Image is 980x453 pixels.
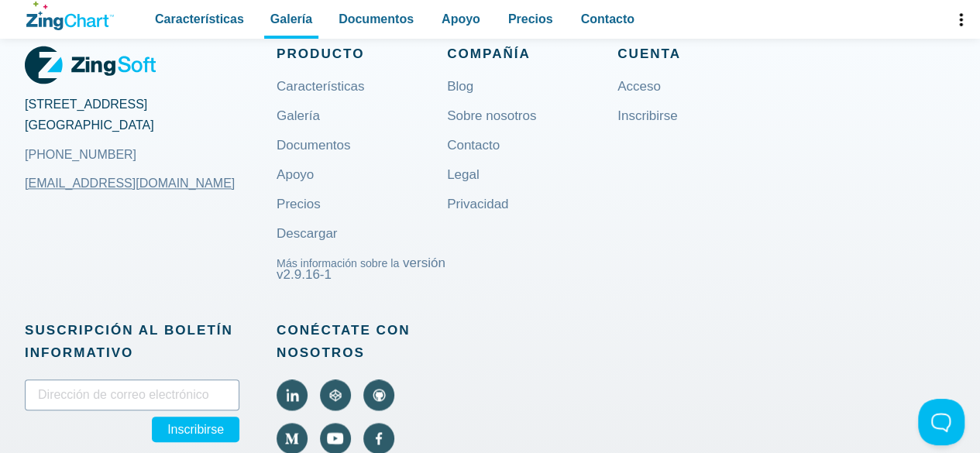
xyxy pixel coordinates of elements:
[617,81,661,118] a: Acceso
[167,423,224,436] font: Inscribirse
[155,12,244,26] font: Características
[447,110,536,147] a: Sobre nosotros
[277,110,320,147] a: Galería
[447,167,480,182] font: Legal
[277,379,308,410] a: Visita ZingChart en LinkedIn (externo).
[320,379,351,410] a: Visita ZingChart en CodePen (externo).
[447,108,536,123] font: Sobre nosotros
[25,165,235,202] a: [EMAIL_ADDRESS][DOMAIN_NAME]
[25,177,235,190] font: [EMAIL_ADDRESS][DOMAIN_NAME]
[277,108,320,123] font: Galería
[339,12,414,26] font: Documentos
[277,169,314,206] a: Apoyo
[447,197,508,211] font: Privacidad
[25,148,136,161] font: [PHONE_NUMBER]
[270,12,312,26] font: Galería
[447,81,473,118] a: Blog
[277,197,321,211] font: Precios
[277,167,314,182] font: Apoyo
[277,226,337,241] font: Descargar
[25,323,233,360] font: Suscripción al boletín informativo
[447,139,500,177] a: Contacto
[617,110,677,147] a: Inscribirse
[918,399,965,445] iframe: Toggle Customer Support
[277,79,364,94] font: Características
[617,46,681,61] font: Cuenta
[442,12,480,26] font: Apoyo
[25,136,277,173] a: [PHONE_NUMBER]
[617,79,661,94] font: Acceso
[277,228,337,265] a: Descargar
[277,257,399,269] font: Más información sobre la
[447,79,473,94] font: Blog
[447,169,480,206] a: Legal
[277,46,364,61] font: Producto
[25,379,239,410] input: Dirección de correo electrónico
[277,256,445,282] font: versión v2.9.16-1
[277,139,350,177] a: Documentos
[277,81,364,118] a: Características
[277,257,447,294] a: Más información sobre la versión v2.9.16-1
[25,118,154,132] font: [GEOGRAPHIC_DATA]
[363,379,394,410] a: Visita ZingChart en GitHub (externo).
[508,12,553,26] font: Precios
[447,198,508,235] a: Privacidad
[277,323,410,360] font: Conéctate con nosotros
[277,198,321,235] a: Precios
[447,138,500,153] font: Contacto
[25,43,156,88] a: Logotipo de ZingSoft. Haga clic para visitar el sitio web de ZingSoft (externo).
[26,2,114,30] a: Logotipo de ZingChart. Haga clic para volver a la página de inicio.
[617,108,677,123] font: Inscribirse
[277,138,350,153] font: Documentos
[25,98,147,111] font: [STREET_ADDRESS]
[447,46,531,61] font: Compañía
[581,12,634,26] font: Contacto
